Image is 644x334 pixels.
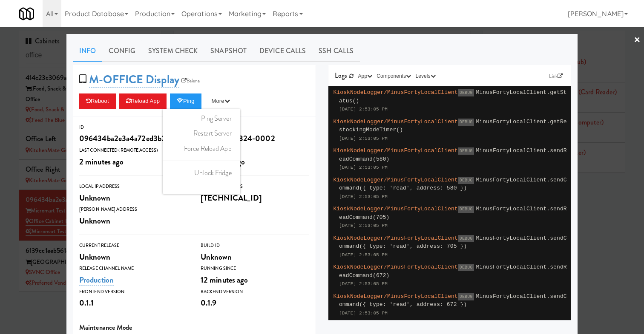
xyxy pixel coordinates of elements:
button: Reload App [119,93,167,109]
div: Unknown [79,250,188,264]
div: Unknown [79,191,188,205]
span: KioskNodeLogger/MinusFortyLocalClient [333,264,458,270]
a: Link [547,72,565,80]
div: Local IP Address [79,182,188,191]
a: Unlock Fridge [163,165,240,181]
div: 096434ba2e3a4a72ed3b291acccc2d6a [79,131,188,146]
span: KioskNodeLogger/MinusFortyLocalClient [333,119,458,125]
span: [DATE] 2:53:05 PM [339,223,388,228]
span: DEBUG [458,235,474,242]
a: Force Reload App [163,141,240,156]
div: Last Connected (Remote Access) [79,146,188,155]
span: KioskNodeLogger/MinusFortyLocalClient [333,235,458,241]
span: DEBUG [458,206,474,213]
div: Frontend Version [79,288,188,296]
div: Public IP Address [201,182,309,191]
span: DEBUG [458,177,474,184]
span: 12 minutes ago [201,274,248,286]
span: MinusFortyLocalClient.sendCommand({ type: 'read', address: 705 }) [339,235,567,250]
span: [DATE] 2:53:05 PM [339,281,388,286]
div: Release Channel Name [79,264,188,273]
a: Production [79,274,114,286]
span: KioskNodeLogger/MinusFortyLocalClient [333,89,458,96]
span: [DATE] 2:53:05 PM [339,136,388,141]
a: × [634,27,641,54]
a: System Check [142,40,204,62]
button: Reboot [79,93,116,109]
a: M-OFFICE Display [89,71,179,88]
span: [DATE] 2:53:05 PM [339,252,388,258]
div: 0.1.9 [201,296,309,310]
span: Logs [335,71,347,80]
div: Build Id [201,241,309,250]
span: [DATE] 2:53:05 PM [339,311,388,316]
ul: More [163,109,240,194]
span: KioskNodeLogger/MinusFortyLocalClient [333,147,458,154]
div: Current Release [79,241,188,250]
img: Micromart [19,6,34,21]
button: Ping [170,93,201,109]
span: MinusFortyLocalClient.getStatus() [339,89,567,104]
span: MinusFortyLocalClient.sendCommand({ type: 'read', address: 580 }) [339,177,567,192]
span: KioskNodeLogger/MinusFortyLocalClient [333,177,458,183]
span: MinusFortyLocalClient.sendReadCommand(580) [339,147,567,162]
span: MinusFortyLocalClient.sendReadCommand(672) [339,264,567,279]
span: [DATE] 2:53:05 PM [339,165,388,170]
button: Levels [413,72,437,80]
a: Ping Server [163,111,240,126]
div: Last Heartbeat [201,146,309,155]
div: Unknown [79,214,188,228]
div: 0.1.1 [79,296,188,310]
a: Info [73,40,102,62]
span: MinusFortyLocalClient.sendCommand({ type: 'read', address: 672 }) [339,293,567,308]
a: Restart Server [163,126,240,141]
button: App [356,72,375,80]
button: More [205,93,237,109]
a: Snapshot [204,40,253,62]
div: ACT-108-2824-0002 [201,131,309,146]
span: DEBUG [458,147,474,155]
a: Turn ON Maintenance [163,190,240,205]
div: Unknown [201,250,309,264]
button: Components [374,72,413,80]
span: MinusFortyLocalClient.sendReadCommand(705) [339,206,567,221]
span: DEBUG [458,293,474,300]
a: Balena [179,76,202,85]
span: DEBUG [458,89,474,96]
div: Serial Number [201,123,309,132]
span: Maintenance Mode [79,323,132,332]
div: [TECHNICAL_ID] [201,191,309,205]
span: DEBUG [458,264,474,271]
div: Running Since [201,264,309,273]
span: [DATE] 2:53:05 PM [339,107,388,112]
div: Backend Version [201,288,309,296]
span: KioskNodeLogger/MinusFortyLocalClient [333,293,458,300]
a: Device Calls [253,40,312,62]
span: 2 minutes ago [79,156,124,167]
a: Config [102,40,142,62]
a: SSH Calls [312,40,360,62]
span: DEBUG [458,119,474,126]
div: [PERSON_NAME] Address [79,205,188,214]
div: ID [79,123,188,132]
span: KioskNodeLogger/MinusFortyLocalClient [333,206,458,212]
span: [DATE] 2:53:05 PM [339,194,388,199]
